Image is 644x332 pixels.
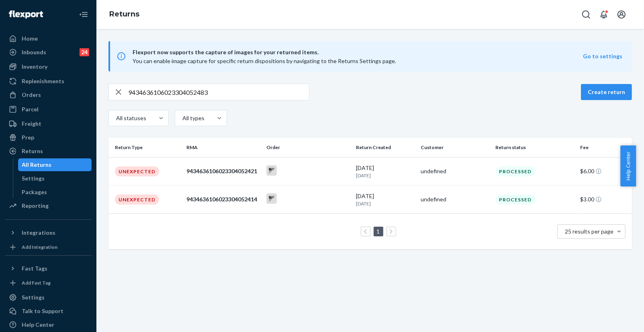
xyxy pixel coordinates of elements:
[22,244,57,250] div: Add Integration
[22,202,49,210] div: Reporting
[186,167,260,175] div: 9434636106023304052421
[22,188,47,196] div: Packages
[109,10,139,18] a: Returns
[5,131,92,144] a: Prep
[421,167,489,175] div: undefined
[620,146,636,186] button: Help Center
[9,10,43,18] img: Flexport logo
[421,195,489,203] div: undefined
[5,103,92,116] a: Parcel
[356,200,414,207] p: [DATE]
[5,199,92,212] a: Reporting
[76,6,92,23] button: Close Navigation
[577,138,632,157] th: Fee
[263,138,353,157] th: Order
[613,6,630,23] button: Open account menu
[115,195,159,205] div: Unexpected
[356,192,414,207] div: [DATE]
[22,120,41,128] div: Freight
[22,293,45,301] div: Settings
[18,172,92,185] a: Settings
[22,279,51,286] div: Add Fast Tag
[5,226,92,239] button: Integrations
[578,6,594,23] button: Open Search Box
[22,48,46,56] div: Inbounds
[18,158,92,171] a: All Returns
[116,114,145,122] div: All statuses
[583,52,622,60] button: Go to settings
[103,3,146,26] ol: breadcrumbs
[22,147,43,155] div: Returns
[565,228,614,235] span: 25 results per page
[182,114,203,122] div: All types
[186,195,260,203] div: 9434636106023304052414
[22,307,63,315] div: Talk to Support
[356,172,414,179] p: [DATE]
[22,77,64,85] div: Replenishments
[5,88,92,101] a: Orders
[5,60,92,73] a: Inventory
[5,262,92,275] button: Fast Tags
[22,229,55,237] div: Integrations
[496,166,536,176] div: Processed
[5,145,92,158] a: Returns
[22,63,47,71] div: Inventory
[5,117,92,130] a: Freight
[417,138,492,157] th: Customer
[133,47,583,57] span: Flexport now supports the capture of images for your returned items.
[375,228,382,235] a: Page 1 is your current page
[5,46,92,59] a: Inbounds24
[22,133,34,141] div: Prep
[115,166,159,176] div: Unexpected
[5,318,92,331] a: Help Center
[22,174,45,182] div: Settings
[5,75,92,88] a: Replenishments
[22,91,41,99] div: Orders
[108,138,183,157] th: Return Type
[80,48,89,56] div: 24
[353,138,417,157] th: Return Created
[5,305,92,318] a: Talk to Support
[5,278,92,288] a: Add Fast Tag
[577,185,632,213] td: $3.00
[493,138,577,157] th: Return status
[22,321,54,329] div: Help Center
[577,157,632,185] td: $6.00
[596,6,612,23] button: Open notifications
[22,105,39,113] div: Parcel
[128,84,309,100] input: Search returns by rma, id, tracking number
[5,291,92,304] a: Settings
[18,186,92,199] a: Packages
[22,35,38,43] div: Home
[581,84,632,100] button: Create return
[5,242,92,252] a: Add Integration
[22,161,52,169] div: All Returns
[133,57,396,64] span: You can enable image capture for specific return dispositions by navigating to the Returns Settin...
[183,138,263,157] th: RMA
[22,264,47,273] div: Fast Tags
[356,164,414,179] div: [DATE]
[5,32,92,45] a: Home
[496,195,536,205] div: Processed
